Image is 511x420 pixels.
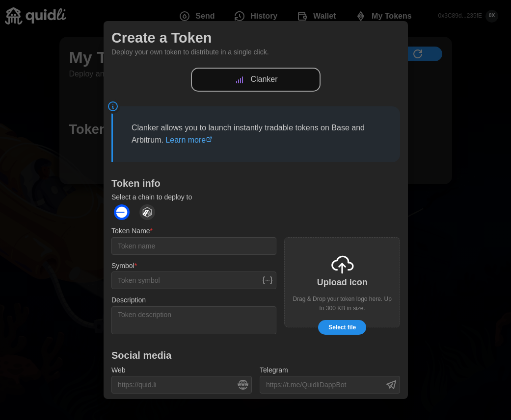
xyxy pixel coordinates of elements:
[318,320,366,335] button: Select file
[111,192,400,201] p: Select a chain to deploy to
[111,365,126,375] label: Web
[111,176,400,189] h1: Token info
[260,376,400,394] input: https://t.me/QuidliDappBot
[328,321,356,334] span: Select file
[165,136,213,144] a: Learn more
[139,204,155,220] img: Arbitrum
[250,74,277,86] p: Clanker
[260,365,288,375] label: Telegram
[114,204,130,220] img: Base
[111,348,400,361] h1: Social media
[111,226,153,237] label: Token Name
[111,295,146,306] label: Description
[111,47,400,58] p: Deploy your own token to distribute in a single click.
[111,272,276,289] input: Token symbol
[132,122,381,147] p: Clanker allows you to launch instantly tradable tokens on Base and Arbitrum.
[111,260,137,271] label: Symbol
[111,237,276,254] input: Token name
[111,376,252,394] input: https://quid.li
[111,202,132,222] button: Base
[137,202,158,222] button: Arbitrum
[111,29,400,47] h1: Create a Token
